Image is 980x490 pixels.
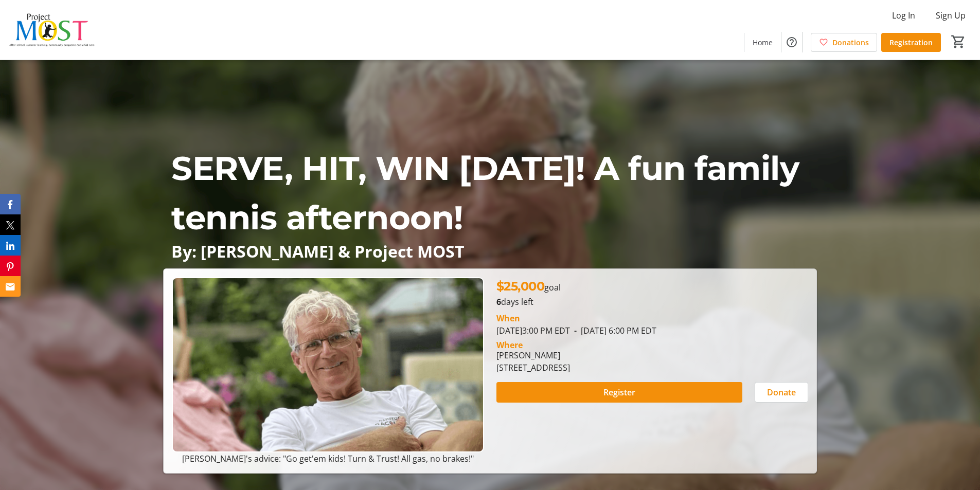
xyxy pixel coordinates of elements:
span: Sign Up [936,9,966,22]
button: Sign Up [928,7,974,24]
p: [PERSON_NAME]'s advice: "Go get'em kids! Turn & Trust! All gas, no brakes!" [172,452,484,465]
span: Log In [892,9,915,22]
span: 6 [496,296,501,307]
span: Registration [889,37,933,48]
span: Home [753,37,773,48]
button: Donate [755,382,808,403]
p: goal [496,277,561,296]
div: [PERSON_NAME] [496,349,570,361]
span: [DATE] 6:00 PM EDT [570,325,656,336]
a: Registration [881,33,941,52]
a: Donations [811,33,877,52]
button: Register [496,382,742,403]
p: By: [PERSON_NAME] & Project MOST [171,242,808,260]
div: [STREET_ADDRESS] [496,361,570,374]
button: Cart [949,32,968,51]
span: Register [603,386,635,398]
img: Campaign CTA Media Photo [172,277,484,452]
img: Project MOST Inc.'s Logo [6,4,98,56]
span: Donate [767,386,796,398]
span: $25,000 [496,279,545,294]
span: - [570,325,581,336]
div: When [496,312,520,324]
button: Log In [884,7,923,24]
p: days left [496,296,808,308]
p: SERVE, HIT, WIN [DATE]! A fun family tennis afternoon! [171,143,808,242]
a: Home [744,33,781,52]
span: [DATE] 3:00 PM EDT [496,325,570,336]
div: Where [496,341,523,349]
button: Help [781,32,802,52]
span: Donations [832,37,869,48]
